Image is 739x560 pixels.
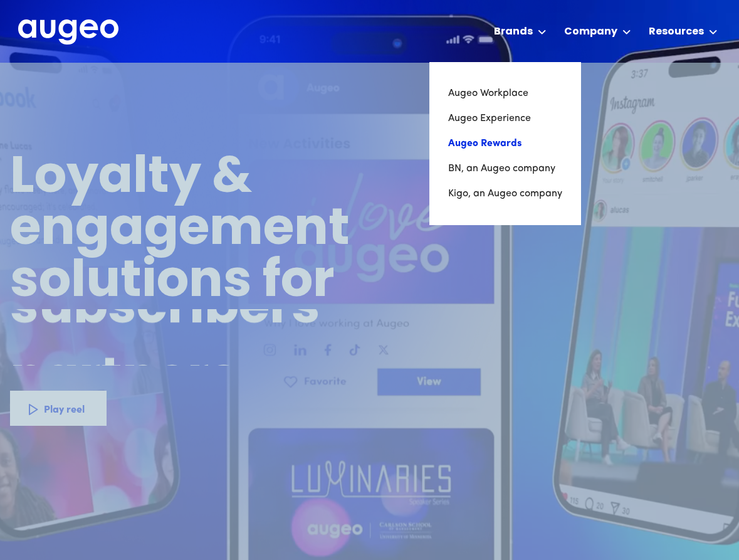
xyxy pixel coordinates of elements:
a: Kigo, an Augeo company [448,181,562,206]
img: Augeo's full logo in white. [18,19,118,45]
nav: Brands [429,62,581,225]
a: home [18,19,118,46]
div: Brands [494,24,533,40]
a: BN, an Augeo company [448,156,562,181]
div: Resources [649,24,704,40]
a: Augeo Experience [448,106,562,131]
a: Augeo Workplace [448,81,562,106]
div: Company [564,24,617,40]
a: Augeo Rewards [448,131,562,156]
